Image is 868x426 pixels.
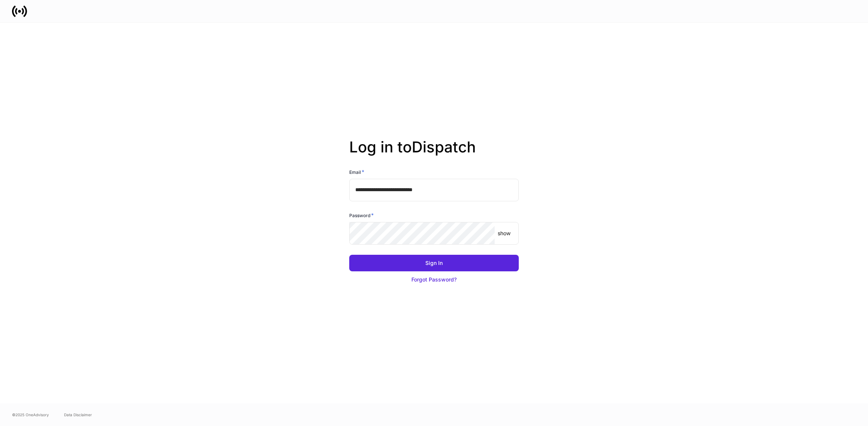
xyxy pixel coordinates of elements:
h6: Password [349,211,374,219]
button: Sign In [349,255,519,271]
span: © 2025 OneAdvisory [12,412,49,418]
button: Forgot Password? [349,271,519,288]
div: Sign In [425,259,443,267]
a: Data Disclaimer [64,412,92,418]
div: Forgot Password? [411,276,457,283]
h6: Email [349,168,364,176]
p: show [498,230,510,237]
h2: Log in to Dispatch [349,138,519,168]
